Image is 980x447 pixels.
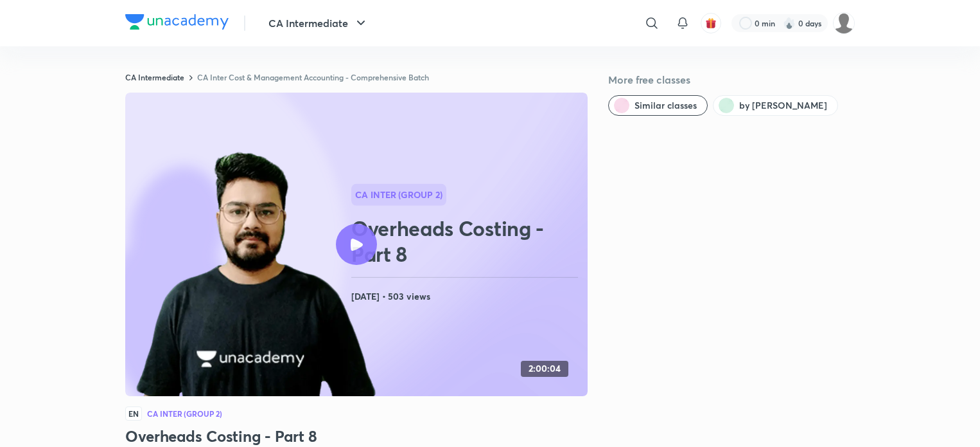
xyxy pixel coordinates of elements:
h4: [DATE] • 503 views [351,288,582,305]
a: CA Inter Cost & Management Accounting - Comprehensive Batch [197,72,429,82]
a: Company Logo [125,14,229,33]
span: by Aditya Sharma [739,99,827,112]
span: EN [125,406,142,421]
h3: Overheads Costing - Part 8 [125,426,588,446]
button: Similar classes [608,95,708,116]
h4: 2:00:04 [529,363,561,374]
span: Similar classes [634,99,697,112]
img: Company Logo [125,14,229,30]
button: avatar [701,13,721,33]
button: by Aditya Sharma [713,95,838,116]
h5: More free classes [608,72,855,87]
img: dhanak [833,12,855,34]
h2: Overheads Costing - Part 8 [351,215,582,267]
img: avatar [705,17,717,29]
img: streak [783,17,796,30]
a: CA Intermediate [125,72,184,82]
button: CA Intermediate [261,10,376,36]
h4: CA Inter (Group 2) [147,410,222,417]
